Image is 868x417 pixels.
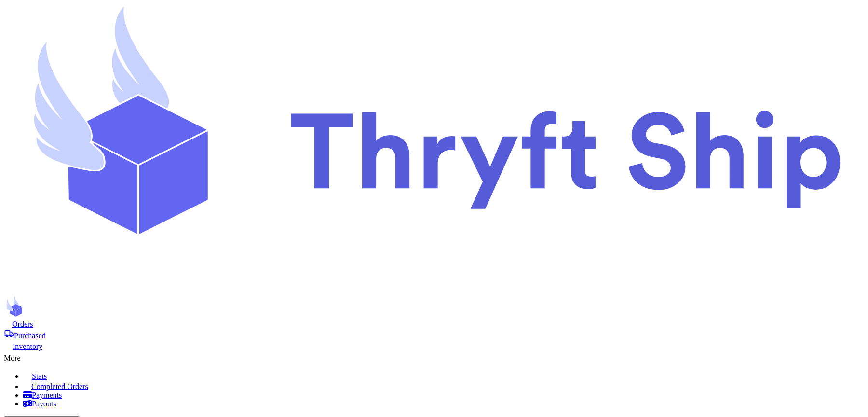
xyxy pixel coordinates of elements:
span: Completed Orders [31,382,88,390]
a: Orders [4,319,864,329]
span: Payments [32,391,62,399]
span: Payouts [32,400,56,408]
span: Stats [32,372,47,380]
span: Orders [12,320,33,328]
a: Payments [23,391,864,400]
span: Inventory [13,342,42,350]
a: Completed Orders [23,381,864,391]
a: Payouts [23,400,864,408]
a: Inventory [4,340,864,351]
div: More [4,351,864,362]
a: Stats [23,370,864,381]
a: Purchased [4,329,864,340]
span: Purchased [14,332,46,340]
